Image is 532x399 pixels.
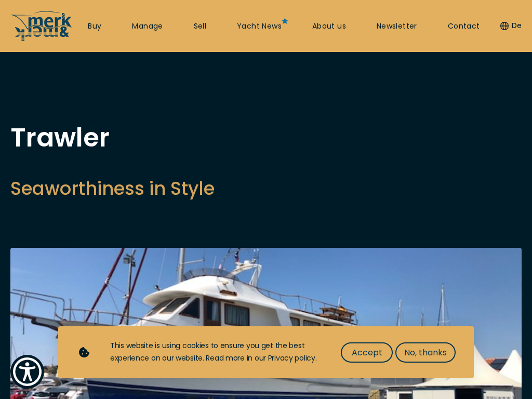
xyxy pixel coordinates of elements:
[268,353,315,363] a: Privacy policy
[377,21,417,32] a: Newsletter
[10,176,215,201] h2: Seaworthiness in Style
[237,21,282,32] a: Yacht News
[10,125,215,151] h1: Trawler
[404,346,447,359] span: No, thanks
[395,342,456,363] button: No, thanks
[194,21,207,32] a: Sell
[500,21,522,31] button: De
[10,355,44,389] button: Show Accessibility Preferences
[312,21,346,32] a: About us
[448,21,480,32] a: Contact
[341,342,393,363] button: Accept
[352,346,382,359] span: Accept
[88,21,101,32] a: Buy
[132,21,163,32] a: Manage
[110,340,320,365] div: This website is using cookies to ensure you get the best experience on our website. Read more in ...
